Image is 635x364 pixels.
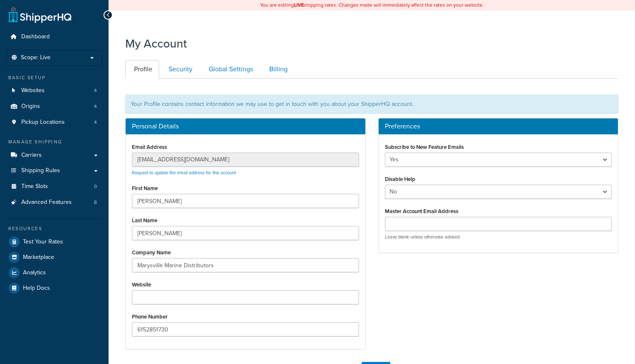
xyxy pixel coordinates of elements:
a: Shipping Rules [6,163,102,178]
a: Marketplace [6,250,102,265]
span: Carriers [21,152,42,159]
b: LIVE [294,1,304,9]
label: Subscribe to New Feature Emails [385,144,464,150]
label: Last Name [132,217,157,223]
span: Shipping Rules [21,167,60,174]
span: Dashboard [21,33,50,40]
a: Security [160,60,199,79]
span: Marketplace [23,254,54,261]
label: Disable Help [385,176,415,182]
span: Help Docs [23,285,50,292]
a: Request to update the email address for this account [132,169,236,176]
a: Dashboard [6,29,102,45]
span: Time Slots [21,183,48,190]
h1: My Account [125,35,187,52]
span: 0 [94,183,97,190]
h3: Personal Details [132,123,359,130]
a: Test Your Rates [6,234,102,249]
label: Website [132,281,151,288]
span: Origins [21,103,40,110]
span: 8 [94,199,97,206]
li: Websites [6,83,102,98]
p: Leave blank unless otherwise advised [385,234,612,240]
a: Time Slots 0 [6,179,102,194]
label: Email Address [132,144,167,150]
span: Pickup Locations [21,119,65,126]
span: Advanced Features [21,199,72,206]
label: Company Name [132,249,171,256]
div: Manage Shipping [6,138,102,146]
span: 4 [94,87,97,94]
a: Billing [261,60,294,79]
a: Help Docs [6,281,102,296]
li: Advanced Features [6,195,102,210]
span: Websites [21,87,45,94]
span: 4 [94,119,97,126]
span: 4 [94,103,97,110]
label: First Name [132,185,158,191]
a: Pickup Locations 4 [6,115,102,130]
label: Phone Number [132,314,168,320]
a: Carriers [6,148,102,163]
span: Test Your Rates [23,238,63,246]
a: Advanced Features 8 [6,195,102,210]
a: Websites 4 [6,83,102,98]
li: Origins [6,99,102,114]
span: Analytics [23,269,46,276]
div: Resources [6,225,102,232]
li: Time Slots [6,179,102,194]
a: ShipperHQ Home [9,6,71,23]
a: Profile [125,60,159,79]
a: Origins 4 [6,99,102,114]
span: Scope: Live [21,54,51,61]
a: Analytics [6,265,102,280]
h3: Preferences [385,123,612,130]
label: Master Account Email Address [385,208,458,214]
div: Your Profile contains contact information we may use to get in touch with you about your ShipperH... [125,95,618,114]
li: Pickup Locations [6,115,102,130]
div: Basic Setup [6,74,102,81]
a: Global Settings [200,60,260,79]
